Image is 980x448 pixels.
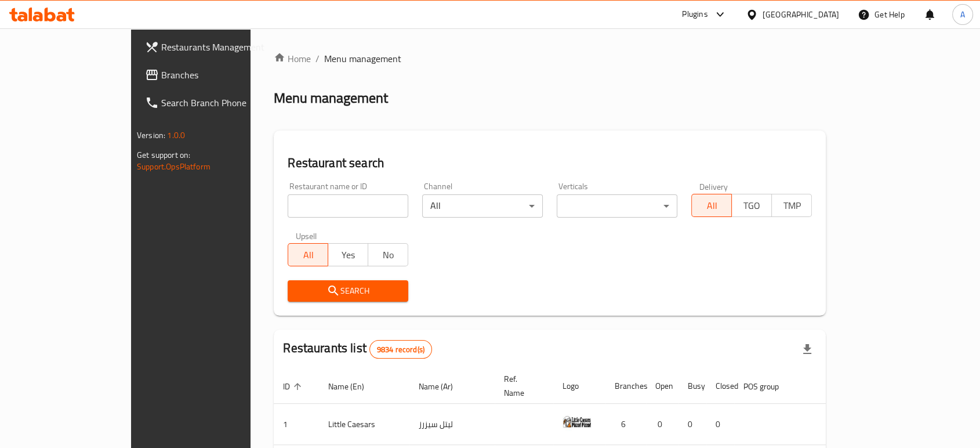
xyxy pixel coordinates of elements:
[678,368,706,404] th: Busy
[369,340,432,359] div: Total records count
[293,247,324,263] span: All
[328,243,368,266] button: Yes
[682,8,707,21] div: Plugins
[699,182,728,190] label: Delivery
[776,197,807,214] span: TMP
[283,380,305,393] span: ID
[274,52,826,66] nav: breadcrumb
[960,8,965,21] span: A
[368,243,408,266] button: No
[288,280,408,302] button: Search
[161,96,285,110] span: Search Branch Phone
[136,89,295,117] a: Search Branch Phone
[646,404,678,445] td: 0
[691,194,732,217] button: All
[763,8,839,21] div: [GEOGRAPHIC_DATA]
[333,247,364,263] span: Yes
[296,232,317,240] label: Upsell
[409,404,495,445] td: ليتل سيزرز
[706,404,734,445] td: 0
[297,284,399,298] span: Search
[136,61,295,89] a: Branches
[696,197,727,214] span: All
[771,194,812,217] button: TMP
[646,368,678,404] th: Open
[328,380,379,393] span: Name (En)
[731,194,772,217] button: TGO
[793,335,821,363] div: Export file
[161,40,285,54] span: Restaurants Management
[288,194,408,218] input: Search for restaurant name or ID..
[557,194,677,218] div: ​
[553,368,605,404] th: Logo
[743,380,794,393] span: POS group
[274,404,319,445] td: 1
[137,159,210,174] a: Support.OpsPlatform
[137,147,190,162] span: Get support on:
[274,89,388,107] h2: Menu management
[419,380,468,393] span: Name (Ar)
[324,52,401,66] span: Menu management
[605,404,646,445] td: 6
[678,404,706,445] td: 0
[319,404,409,445] td: Little Caesars
[706,368,734,404] th: Closed
[137,128,165,143] span: Version:
[504,372,539,400] span: Ref. Name
[605,368,646,404] th: Branches
[288,243,328,266] button: All
[283,339,432,359] h2: Restaurants list
[370,344,431,355] span: 9834 record(s)
[136,33,295,61] a: Restaurants Management
[315,52,320,66] li: /
[288,154,812,172] h2: Restaurant search
[422,194,543,218] div: All
[373,247,404,263] span: No
[562,407,591,436] img: Little Caesars
[161,68,285,82] span: Branches
[167,128,185,143] span: 1.0.0
[736,197,767,214] span: TGO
